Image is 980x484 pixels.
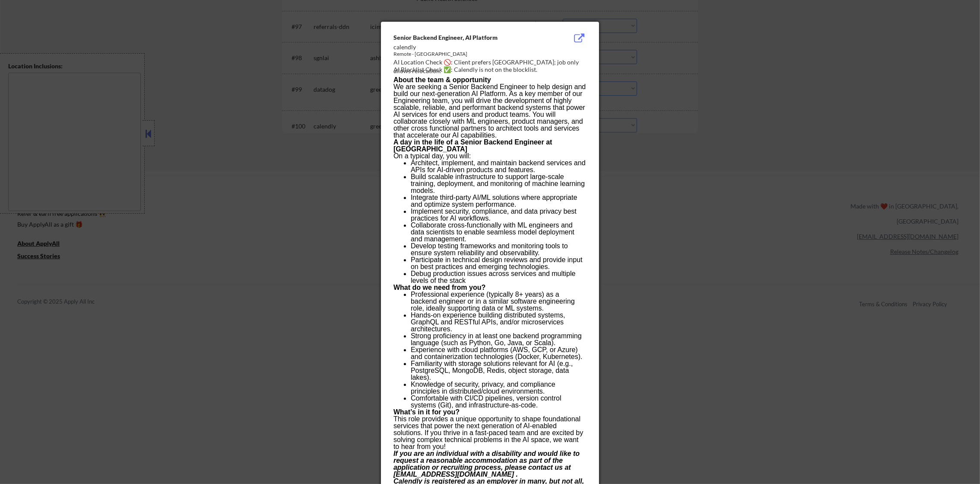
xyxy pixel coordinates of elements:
li: Comfortable with CI/CD pipelines, version control systems (Git), and infrastructure-as-code. [411,395,586,409]
div: calendly [393,43,543,51]
strong: What’s in it for you? [393,408,460,416]
li: Build scalable infrastructure to support large-scale training, deployment, and monitoring of mach... [411,173,586,194]
em: If you are an individual with a disability and would like to request a reasonable accommodation a... [393,450,580,478]
strong: About the team & opportunity [393,76,491,83]
p: On a typical day, you will: [393,153,586,160]
li: Knowledge of security, privacy, and compliance principles in distributed/cloud environments. [411,381,586,395]
p: We are seeking a Senior Backend Engineer to help design and build our next-generation AI Platform... [393,83,586,139]
li: Collaborate cross-functionally with ML engineers and data scientists to enable seamless model dep... [411,222,586,243]
strong: What do we need from you? [393,284,485,291]
li: Hands-on experience building distributed systems, GraphQL and RESTful APIs, and/or microservices ... [411,312,586,333]
li: Participate in technical design reviews and provide input on best practices and emerging technolo... [411,256,586,270]
div: AI Blocklist Check ✅: Calendly is not on the blocklist. [393,65,590,74]
li: Familiarity with storage solutions relevant for AI (e.g., PostgreSQL, MongoDB, Redis, object stor... [411,360,586,381]
li: Debug production issues across services and multiple levels of the stack [411,270,586,284]
li: Strong proficiency in at least one backend programming language (such as Python, Go, Java, or Sca... [411,333,586,346]
li: Implement security, compliance, and data privacy best practices for AI workflows. [411,208,586,222]
div: Senior Backend Engineer, AI Platform [393,33,543,42]
strong: A day in the life of a Senior Backend Engineer at [GEOGRAPHIC_DATA] [393,138,552,153]
p: This role provides a unique opportunity to shape foundational services that power the next genera... [393,416,586,450]
div: Remote - [GEOGRAPHIC_DATA] [393,51,543,58]
li: Develop testing frameworks and monitoring tools to ensure system reliability and observability. [411,243,586,256]
li: Integrate third-party AI/ML solutions where appropriate and optimize system performance. [411,194,586,208]
li: Professional experience (typically 8+ years) as a backend engineer or in a similar software engin... [411,291,586,312]
li: Experience with cloud platforms (AWS, GCP, or Azure) and containerization technologies (Docker, K... [411,346,586,360]
li: Architect, implement, and maintain backend services and APIs for AI-driven products and features. [411,160,586,173]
